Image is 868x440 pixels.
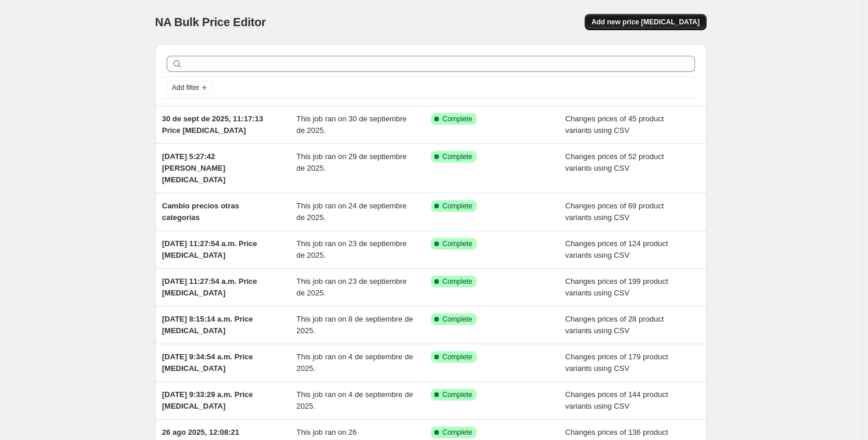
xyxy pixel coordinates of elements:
span: [DATE] 5:27:42 [PERSON_NAME] [MEDICAL_DATA] [162,152,225,184]
span: This job ran on 4 de septiembre de 2025. [297,390,413,410]
span: Complete [442,390,472,399]
span: Changes prices of 52 product variants using CSV [566,152,664,172]
span: Changes prices of 69 product variants using CSV [566,201,664,222]
span: [DATE] 11:27:54 a.m. Price [MEDICAL_DATA] [162,277,257,297]
span: Changes prices of 124 product variants using CSV [566,239,668,259]
button: Add filter [167,81,213,95]
span: Complete [442,152,472,161]
span: 30 de sept de 2025, 11:17:13 Price [MEDICAL_DATA] [162,114,263,135]
span: Add filter [172,83,199,92]
span: This job ran on 29 de septiembre de 2025. [297,152,407,172]
span: Changes prices of 199 product variants using CSV [566,277,668,297]
span: Complete [442,315,472,324]
span: Complete [442,239,472,248]
span: This job ran on 8 de septiembre de 2025. [297,315,413,335]
span: Cambio precios otras categorias [162,201,239,222]
span: Complete [442,352,472,362]
span: Complete [442,277,472,286]
span: Complete [442,201,472,211]
span: This job ran on 24 de septiembre de 2025. [297,201,407,222]
span: [DATE] 9:34:54 a.m. Price [MEDICAL_DATA] [162,352,253,373]
span: Complete [442,114,472,124]
span: [DATE] 9:33:29 a.m. Price [MEDICAL_DATA] [162,390,253,410]
span: Changes prices of 179 product variants using CSV [566,352,668,373]
span: [DATE] 8:15:14 a.m. Price [MEDICAL_DATA] [162,315,253,335]
span: This job ran on 23 de septiembre de 2025. [297,277,407,297]
span: Complete [442,428,472,437]
span: Changes prices of 144 product variants using CSV [566,390,668,410]
span: This job ran on 30 de septiembre de 2025. [297,114,407,135]
span: Changes prices of 45 product variants using CSV [566,114,664,135]
span: This job ran on 23 de septiembre de 2025. [297,239,407,259]
span: Changes prices of 28 product variants using CSV [566,315,664,335]
span: [DATE] 11:27:54 a.m. Price [MEDICAL_DATA] [162,239,257,259]
span: This job ran on 4 de septiembre de 2025. [297,352,413,373]
span: NA Bulk Price Editor [155,16,266,28]
span: Add new price [MEDICAL_DATA] [592,17,700,27]
button: Add new price [MEDICAL_DATA] [585,14,707,30]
